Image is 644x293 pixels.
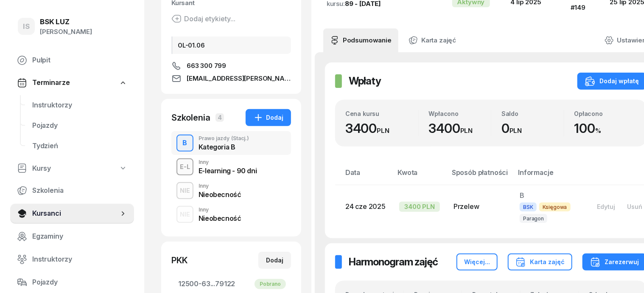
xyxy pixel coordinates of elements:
span: Terminarze [32,77,70,88]
span: Kursanci [32,208,119,219]
a: [EMAIL_ADDRESS][PERSON_NAME][DOMAIN_NAME] [171,73,291,84]
div: Przelew [454,201,506,212]
button: NIE [176,206,193,223]
div: BSK LUZ [40,18,92,25]
span: BSK [520,203,537,211]
div: NIE [176,185,193,196]
a: Egzaminy [10,226,134,247]
small: % [595,127,601,135]
span: 4 [216,113,224,122]
a: Pulpit [10,50,134,70]
a: 663 300 799 [171,61,291,71]
th: Kwota [392,167,447,185]
div: Dodaj [253,113,283,123]
span: 663 300 799 [187,61,226,71]
span: B [520,191,524,200]
span: 24 cze 2025 [345,202,386,211]
a: Instruktorzy [10,249,134,270]
button: NIEInnyNieobecność [171,179,291,203]
div: 3400 PLN [399,202,440,212]
div: Dodaj [266,255,283,265]
a: Podsumowanie [323,28,398,52]
div: Edytuj [597,203,615,210]
div: Karta zajęć [515,257,565,267]
div: Nieobecność [199,215,241,222]
div: 3400 [429,121,491,136]
th: Sposób płatności [447,167,513,185]
div: Więcej... [464,257,490,267]
div: Szkolenia [171,112,210,124]
div: Inny [199,207,241,212]
a: Terminarze [10,73,134,93]
div: Inny [199,183,241,189]
a: Kursanci [10,203,134,224]
div: E-learning - 90 dni [199,167,257,174]
div: B [179,136,191,150]
span: Kursy [32,163,51,174]
div: PKK [171,254,188,266]
div: Dodaj wpłatę [585,76,639,86]
div: Opłacono [574,110,637,117]
span: Księgowa [539,203,571,211]
div: 3400 [345,121,418,136]
a: Szkolenia [10,180,134,201]
span: Instruktorzy [32,100,127,111]
button: B [176,135,193,152]
span: IS [23,23,30,30]
small: PLN [460,127,473,135]
div: Saldo [501,110,564,117]
button: NIEInnyNieobecność [171,203,291,226]
button: BPrawo jazdy(Stacj.)Kategoria B [171,131,291,155]
span: Pojazdy [32,277,127,288]
div: E-L [176,161,193,172]
button: Karta zajęć [508,254,572,270]
div: Pobrano [255,279,286,289]
span: Tydzień [32,141,127,152]
div: 100 [574,121,637,136]
h2: Harmonogram zajęć [349,255,438,269]
a: Pojazdy [25,116,134,136]
div: OL-01.06 [171,37,291,54]
div: [PERSON_NAME] [40,26,92,37]
a: Karta zajęć [402,28,463,52]
h2: Wpłaty [349,74,381,88]
button: Edytuj [591,200,621,214]
button: E-LInnyE-learning - 90 dni [171,155,291,179]
div: Wpłacono [429,110,491,117]
div: Inny [199,160,257,165]
button: NIE [176,182,193,199]
span: [EMAIL_ADDRESS][PERSON_NAME][DOMAIN_NAME] [187,73,291,84]
div: Cena kursu [345,110,418,117]
span: Paragon [520,214,547,223]
a: Pojazdy [10,272,134,293]
div: Nieobecność [199,191,241,198]
div: Kategoria B [199,144,249,150]
button: Dodaj etykiety... [171,14,235,24]
button: Dodaj [246,109,291,126]
small: PLN [510,127,522,135]
div: Prawo jazdy [199,136,249,141]
div: NIE [176,209,193,220]
span: 12500-63...79122 [178,279,284,290]
small: PLN [377,127,389,135]
span: Instruktorzy [32,254,127,265]
div: Zarezerwuj [590,257,639,267]
th: Informacje [513,167,584,185]
span: Egzaminy [32,231,127,242]
button: Dodaj [258,252,291,269]
a: Tydzień [25,136,134,156]
th: Data [335,167,392,185]
div: 0 [501,121,564,136]
a: Instruktorzy [25,95,134,116]
div: Usuń [627,203,642,210]
span: Szkolenia [32,185,127,196]
button: Więcej... [456,254,498,270]
span: Pojazdy [32,120,127,131]
span: (Stacj.) [231,136,249,141]
button: E-L [176,158,193,175]
span: Pulpit [32,55,127,66]
a: Kursy [10,159,134,178]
